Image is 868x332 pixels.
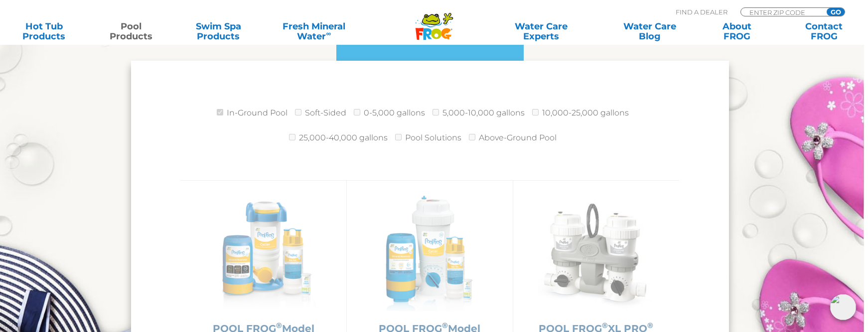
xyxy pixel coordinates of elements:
sup: ® [602,321,608,330]
input: GO [827,8,845,16]
h3: POOL PRODUCTS [351,29,509,46]
label: Soft-Sided [305,103,346,123]
a: Fresh MineralWater∞ [272,21,356,41]
p: Find A Dealer [676,7,727,16]
a: ContactFROG [790,21,858,41]
label: 25,000-40,000 gallons [299,128,388,148]
sup: ® [276,321,282,330]
label: 0-5,000 gallons [364,103,425,123]
label: Above-Ground Pool [479,128,557,148]
a: PoolProducts [97,21,165,41]
a: Hot TubProducts [10,21,78,41]
a: Water CareBlog [616,21,684,41]
sup: ∞ [326,29,331,37]
input: Zip Code Form [748,8,816,16]
a: AboutFROG [703,21,771,41]
sup: ® [442,321,448,330]
sup: ® [647,321,653,330]
label: 5,000-10,000 gallons [442,103,525,123]
a: Water CareExperts [486,21,596,41]
img: pool-frog-6100-featured-img-v3-300x300.png [206,196,321,311]
img: pool-frog-5400-featured-img-v2-300x300.png [372,196,487,311]
img: openIcon [830,294,856,320]
a: Swim SpaProducts [184,21,252,41]
label: 10,000-25,000 gallons [542,103,629,123]
img: XL-PRO-v2-300x300.jpg [538,196,654,311]
label: Pool Solutions [405,128,461,148]
label: In-Ground Pool [227,103,288,123]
